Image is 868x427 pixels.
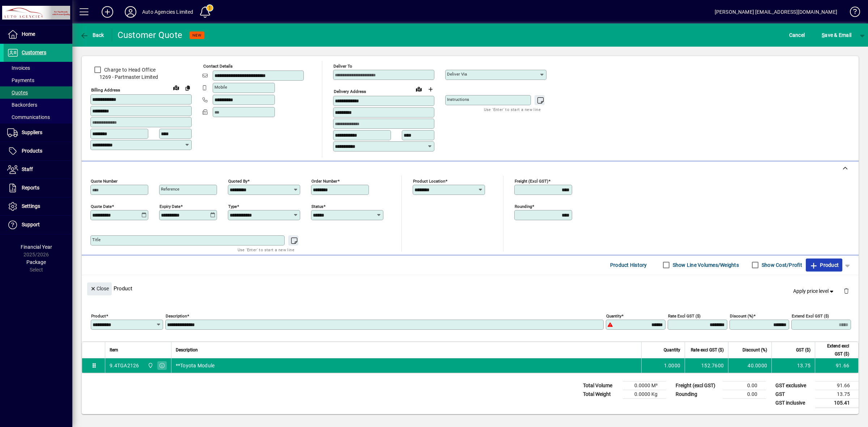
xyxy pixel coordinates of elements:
span: S [822,32,825,38]
td: Freight (excl GST) [672,381,723,390]
button: Save & Email [818,29,855,42]
mat-label: Reference [161,187,179,192]
span: NEW [192,33,201,38]
td: 91.66 [815,381,859,390]
mat-label: Type [228,204,237,209]
span: Product [809,259,839,271]
td: Rounding [672,390,723,398]
mat-hint: Use 'Enter' to start a new line [238,245,294,254]
span: Extend excl GST ($) [820,342,849,358]
td: GST inclusive [772,398,815,407]
span: **Toyota Module [176,362,215,369]
span: Product History [610,259,647,271]
td: 105.41 [815,398,859,407]
div: [PERSON_NAME] [EMAIL_ADDRESS][DOMAIN_NAME] [715,6,837,18]
span: Settings [22,203,40,209]
mat-label: Order number [311,178,337,183]
mat-label: Quote number [91,178,118,183]
span: Back [80,32,104,38]
mat-label: Mobile [214,85,227,90]
span: Financial Year [21,244,52,250]
a: Payments [4,74,72,86]
mat-label: Rate excl GST ($) [668,313,701,318]
span: Backorders [7,102,37,108]
a: Reports [4,179,72,197]
button: Cancel [787,29,807,42]
mat-label: Description [166,313,187,318]
mat-label: Status [311,204,323,209]
a: View on map [170,82,182,93]
span: Rate excl GST ($) [691,346,724,354]
mat-label: Rounding [515,204,532,209]
span: Invoices [7,65,30,71]
mat-label: Quote date [91,204,112,209]
td: Total Weight [579,390,623,398]
span: ave & Email [822,29,851,41]
button: Back [78,29,106,42]
div: Product [82,275,859,302]
mat-label: Product [91,313,106,318]
mat-label: Deliver via [447,72,467,77]
mat-label: Freight (excl GST) [515,178,548,183]
span: Description [176,346,198,354]
span: Communications [7,114,50,120]
label: Show Line Volumes/Weights [671,261,739,269]
a: Products [4,142,72,160]
td: 0.0000 Kg [623,390,666,398]
app-page-header-button: Back [72,29,112,42]
a: Suppliers [4,124,72,142]
span: Rangiora [146,362,154,370]
span: Quotes [7,90,28,95]
a: Support [4,216,72,234]
a: Staff [4,161,72,179]
td: 13.75 [771,358,815,373]
div: 9.4TGA2126 [110,362,139,369]
span: 1269 - Partmaster Limited [90,73,192,81]
app-page-header-button: Close [85,285,114,291]
span: Reports [22,185,39,191]
a: Communications [4,111,72,123]
span: Cancel [789,29,805,41]
mat-label: Discount (%) [730,313,753,318]
button: Profile [119,5,142,18]
button: Add [96,5,119,18]
span: Products [22,148,42,154]
mat-label: Extend excl GST ($) [792,313,829,318]
span: Close [90,283,109,295]
mat-label: Instructions [447,97,469,102]
div: 152.7600 [689,362,724,369]
span: Item [110,346,118,354]
button: Delete [838,282,855,300]
td: 0.00 [723,390,766,398]
mat-label: Quoted by [228,178,247,183]
div: Customer Quote [118,29,183,41]
a: Invoices [4,62,72,74]
span: GST ($) [796,346,810,354]
span: Customers [22,50,46,55]
span: Home [22,31,35,37]
td: GST [772,390,815,398]
span: Support [22,222,40,227]
td: Total Volume [579,381,623,390]
td: 0.00 [723,381,766,390]
button: Product History [607,259,650,272]
span: Discount (%) [743,346,767,354]
div: Auto Agencies Limited [142,6,193,18]
a: View on map [413,83,425,95]
span: 1.0000 [664,362,681,369]
button: Product [806,259,842,272]
span: Quantity [664,346,680,354]
mat-label: Quantity [606,313,621,318]
mat-label: Product location [413,178,445,183]
button: Close [87,282,112,295]
span: Apply price level [793,287,835,295]
label: Charge to Head Office [103,66,156,73]
mat-label: Expiry date [159,204,180,209]
mat-label: Deliver To [333,64,352,69]
button: Choose address [425,84,436,95]
a: Knowledge Base [844,1,859,25]
app-page-header-button: Delete [838,287,855,294]
span: Suppliers [22,129,42,135]
span: Package [26,259,46,265]
label: Show Cost/Profit [760,261,802,269]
